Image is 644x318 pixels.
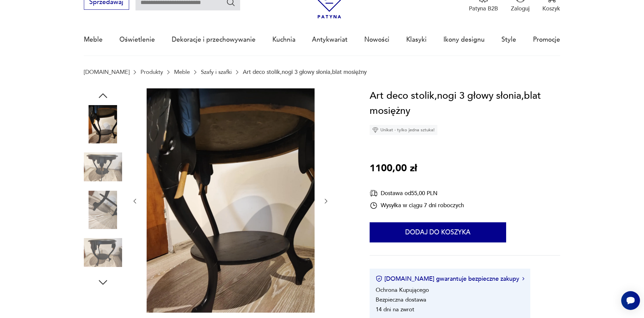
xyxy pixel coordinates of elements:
[370,222,506,242] button: Dodaj do koszyka
[84,191,122,229] img: Zdjęcie produktu Art deco stolik,nogi 3 głowy słonia,blat mosiężny
[272,24,296,55] a: Kuchnia
[511,5,530,12] p: Zaloguj
[376,296,426,304] li: Bezpieczna dostawa
[469,5,498,12] p: Patyna B2B
[364,24,389,55] a: Nowości
[141,69,163,75] a: Produkty
[147,88,315,313] img: Zdjęcie produktu Art deco stolik,nogi 3 głowy słonia,blat mosiężny
[376,306,414,313] li: 14 dni na zwrot
[84,148,122,186] img: Zdjęcie produktu Art deco stolik,nogi 3 głowy słonia,blat mosiężny
[370,201,464,210] div: Wysyłka w ciągu 7 dni roboczych
[119,24,155,55] a: Oświetlenie
[84,233,122,272] img: Zdjęcie produktu Art deco stolik,nogi 3 głowy słonia,blat mosiężny
[84,24,103,55] a: Meble
[243,69,367,75] p: Art deco stolik,nogi 3 głowy słonia,blat mosiężny
[621,291,640,310] iframe: Smartsupp widget button
[376,275,382,282] img: Ikona certyfikatu
[84,69,129,75] a: [DOMAIN_NAME]
[370,189,378,197] img: Ikona dostawy
[542,5,560,12] p: Koszyk
[370,189,464,197] div: Dostawa od 55,00 PLN
[201,69,232,75] a: Szafy i szafki
[372,127,378,133] img: Ikona diamentu
[522,277,524,280] img: Ikona strzałki w prawo
[312,24,347,55] a: Antykwariat
[533,24,560,55] a: Promocje
[370,161,417,176] p: 1100,00 zł
[376,275,524,283] button: [DOMAIN_NAME] gwarantuje bezpieczne zakupy
[443,24,485,55] a: Ikony designu
[370,88,560,119] h1: Art deco stolik,nogi 3 głowy słonia,blat mosiężny
[84,105,122,143] img: Zdjęcie produktu Art deco stolik,nogi 3 głowy słonia,blat mosiężny
[406,24,427,55] a: Klasyki
[174,69,190,75] a: Meble
[172,24,256,55] a: Dekoracje i przechowywanie
[501,24,516,55] a: Style
[376,286,429,294] li: Ochrona Kupującego
[370,125,437,135] div: Unikat - tylko jedna sztuka!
